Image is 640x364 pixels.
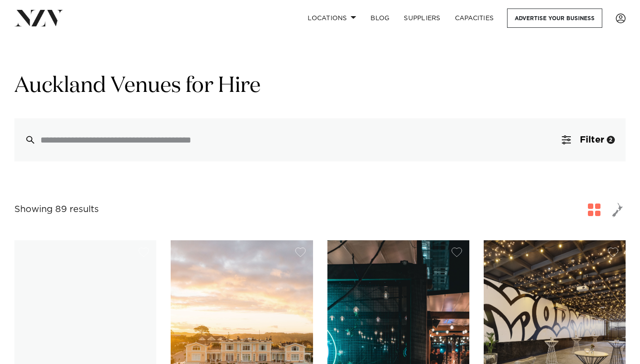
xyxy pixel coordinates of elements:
a: Capacities [448,9,501,28]
a: BLOG [363,9,397,28]
a: Advertise your business [507,9,602,28]
img: nzv-logo.png [14,10,63,26]
a: Locations [300,9,363,28]
span: Filter [580,135,604,144]
div: 2 [607,136,615,144]
div: Showing 89 results [14,203,99,217]
button: Filter2 [551,118,626,161]
h1: Auckland Venues for Hire [14,72,626,100]
a: SUPPLIERS [397,9,447,28]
